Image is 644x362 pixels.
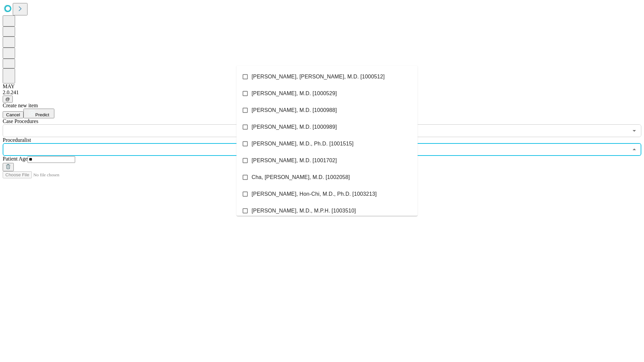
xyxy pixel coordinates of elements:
[3,156,28,162] span: Patient Age
[23,109,54,118] button: Predict
[3,96,13,103] button: @
[6,112,20,117] span: Cancel
[252,173,350,181] span: Cha, [PERSON_NAME], M.D. [1002058]
[252,207,356,215] span: [PERSON_NAME], M.D., M.P.H. [1003510]
[3,137,31,143] span: Proceduralist
[630,126,639,135] button: Open
[630,145,639,154] button: Close
[252,123,337,131] span: [PERSON_NAME], M.D. [1000989]
[3,111,23,118] button: Cancel
[252,106,337,114] span: [PERSON_NAME], M.D. [1000988]
[3,89,641,96] div: 2.0.241
[3,83,641,89] div: MAY
[252,73,385,81] span: [PERSON_NAME], [PERSON_NAME], M.D. [1000512]
[35,112,49,117] span: Predict
[252,157,337,165] span: [PERSON_NAME], M.D. [1001702]
[3,118,38,124] span: Scheduled Procedure
[252,140,354,148] span: [PERSON_NAME], M.D., Ph.D. [1001515]
[5,97,10,102] span: @
[252,89,337,98] span: [PERSON_NAME], M.D. [1000529]
[252,190,377,198] span: [PERSON_NAME], Hon-Chi, M.D., Ph.D. [1003213]
[3,103,38,108] span: Create new item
